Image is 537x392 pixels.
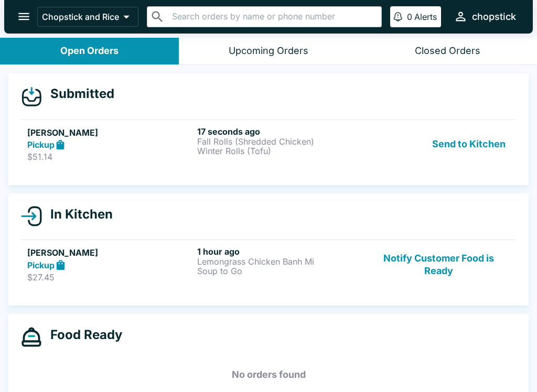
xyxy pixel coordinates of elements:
div: Upcoming Orders [229,45,308,57]
p: Fall Rolls (Shredded Chicken) [197,137,363,146]
div: chopstick [472,10,516,23]
a: [PERSON_NAME]Pickup$27.451 hour agoLemongrass Chicken Banh MiSoup to GoNotify Customer Food is Ready [21,239,516,289]
strong: Pickup [27,260,55,270]
button: Send to Kitchen [428,126,510,162]
strong: Pickup [27,139,55,150]
h4: In Kitchen [42,206,113,222]
p: Alerts [414,12,437,22]
h4: Food Ready [42,327,122,343]
div: Open Orders [60,45,119,57]
p: Lemongrass Chicken Banh Mi [197,257,363,266]
a: [PERSON_NAME]Pickup$51.1417 seconds agoFall Rolls (Shredded Chicken)Winter Rolls (Tofu)Send to Ki... [21,119,516,169]
p: Soup to Go [197,266,363,276]
p: 0 [407,12,412,22]
p: Winter Rolls (Tofu) [197,146,363,156]
h5: [PERSON_NAME] [27,126,193,139]
button: open drawer [10,3,37,30]
h4: Submitted [42,86,114,102]
h6: 1 hour ago [197,246,363,257]
p: $51.14 [27,151,193,162]
p: Chopstick and Rice [42,12,119,22]
input: Search orders by name or phone number [169,9,377,24]
button: Chopstick and Rice [37,7,138,27]
h5: [PERSON_NAME] [27,246,193,259]
p: $27.45 [27,272,193,282]
button: Notify Customer Food is Ready [368,246,510,282]
div: Closed Orders [415,45,480,57]
button: chopstick [449,5,520,28]
h6: 17 seconds ago [197,126,363,137]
